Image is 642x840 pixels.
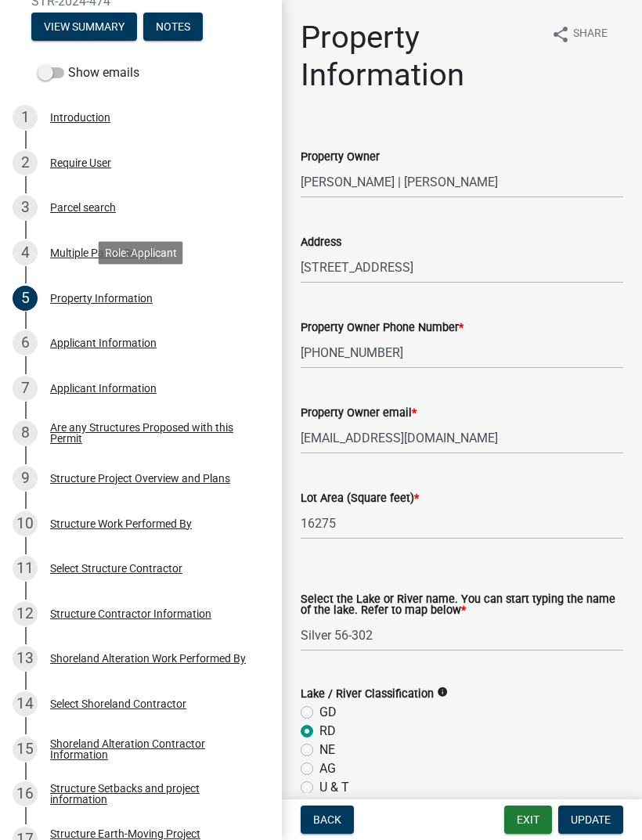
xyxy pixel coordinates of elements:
div: 16 [13,781,38,806]
div: 10 [13,511,38,536]
span: Update [571,813,611,826]
div: Select Structure Contractor [50,563,182,574]
div: 13 [13,646,38,671]
h1: Property Information [301,19,539,94]
div: Applicant Information [50,337,157,348]
div: Select Shoreland Contractor [50,698,186,709]
div: 15 [13,737,38,762]
label: Show emails [38,63,139,82]
div: Structure Setbacks and project information [50,783,257,805]
wm-modal-confirm: Summary [31,22,137,34]
div: Shoreland Alteration Work Performed By [50,653,246,664]
button: Notes [143,13,203,41]
div: 2 [13,150,38,175]
div: Applicant Information [50,383,157,394]
div: Are any Structures Proposed with this Permit [50,422,257,444]
label: Lot Area (Square feet) [301,493,419,504]
label: Lake / River Classification [301,689,434,700]
div: 3 [13,195,38,220]
label: Property Owner [301,152,380,163]
div: Property Information [50,293,153,304]
div: 4 [13,240,38,265]
i: info [437,687,448,698]
div: 12 [13,601,38,626]
div: 14 [13,691,38,716]
label: Select the Lake or River name. You can start typing the name of the lake. Refer to map below [301,594,623,617]
div: 8 [13,420,38,445]
label: U & T [319,778,349,797]
div: 1 [13,105,38,130]
span: Back [313,813,341,826]
span: Share [573,25,608,44]
label: GD [319,703,337,722]
div: Introduction [50,112,110,123]
label: Property Owner email [301,408,417,419]
div: Shoreland Alteration Contractor Information [50,738,257,760]
label: Address [301,237,341,248]
label: AG [319,759,336,778]
div: Structure Work Performed By [50,518,192,529]
div: 6 [13,330,38,355]
div: Role: Applicant [99,241,183,264]
button: Back [301,806,354,834]
label: RD [319,722,336,741]
div: Structure Project Overview and Plans [50,473,230,484]
div: 11 [13,556,38,581]
i: share [551,25,570,44]
div: Structure Contractor Information [50,608,211,619]
label: NE [319,741,335,759]
button: Exit [504,806,552,834]
div: Parcel search [50,202,116,213]
div: 7 [13,376,38,401]
button: shareShare [539,19,620,49]
div: Require User [50,157,111,168]
div: Multiple Parcel Search [50,247,157,258]
label: Property Owner Phone Number [301,323,463,333]
wm-modal-confirm: Notes [143,22,203,34]
button: Update [558,806,623,834]
div: 9 [13,466,38,491]
div: 5 [13,286,38,311]
button: View Summary [31,13,137,41]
